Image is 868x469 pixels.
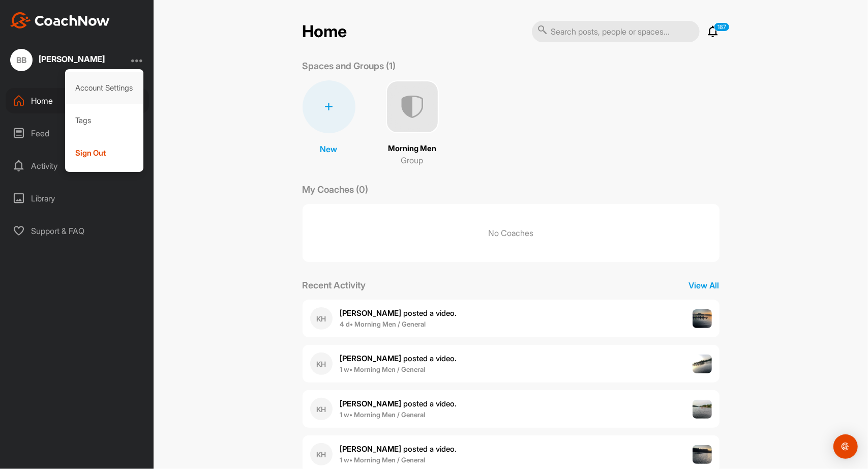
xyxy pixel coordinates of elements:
img: post image [693,355,712,374]
p: Group [401,154,424,166]
a: Morning MenGroup [386,80,439,166]
b: [PERSON_NAME] [340,308,402,318]
img: CoachNow [10,12,110,28]
span: posted a video . [340,399,457,408]
div: Open Intercom Messenger [833,434,858,459]
span: posted a video . [340,354,457,363]
div: [PERSON_NAME] [39,55,105,63]
p: My Coaches (0) [303,183,369,196]
p: Recent Activity [303,278,366,292]
span: posted a video . [340,308,457,318]
p: 187 [714,22,730,32]
b: 1 w • Morning Men / General [340,411,426,419]
div: KH [310,398,333,420]
div: Tags [65,104,144,137]
div: KH [310,443,333,465]
img: post image [693,309,712,329]
b: [PERSON_NAME] [340,354,402,363]
div: BB [10,49,33,71]
b: [PERSON_NAME] [340,444,402,454]
h2: Home [303,22,347,42]
div: KH [310,307,333,330]
div: Account Settings [65,72,144,104]
img: uAAAAAElFTkSuQmCC [386,80,439,133]
b: 1 w • Morning Men / General [340,456,426,464]
img: post image [693,445,712,464]
div: Support & FAQ [6,218,149,244]
img: post image [693,400,712,419]
input: Search posts, people or spaces... [532,21,700,42]
b: [PERSON_NAME] [340,399,402,408]
div: Activity [6,153,149,179]
p: New [320,143,338,155]
p: View All [689,279,720,291]
p: Spaces and Groups (1) [303,59,396,73]
p: No Coaches [303,204,720,262]
p: Morning Men [388,143,436,155]
span: posted a video . [340,444,457,454]
div: Sign Out [65,137,144,169]
b: 4 d • Morning Men / General [340,320,426,328]
div: Home [6,88,149,113]
div: KH [310,353,333,375]
div: Library [6,186,149,211]
div: Feed [6,121,149,146]
b: 1 w • Morning Men / General [340,365,426,373]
